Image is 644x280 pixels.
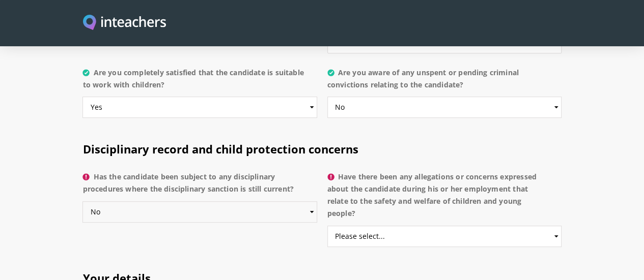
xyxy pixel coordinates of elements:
[83,15,166,32] img: Inteachers
[82,67,317,97] label: Are you completely satisfied that the candidate is suitable to work with children?
[327,67,562,97] label: Are you aware of any unspent or pending criminal convictions relating to the candidate?
[82,171,317,201] label: Has the candidate been subject to any disciplinary procedures where the disciplinary sanction is ...
[327,171,562,226] label: Have there been any allegations or concerns expressed about the candidate during his or her emplo...
[83,15,166,32] a: Visit this site's homepage
[82,141,358,157] span: Disciplinary record and child protection concerns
